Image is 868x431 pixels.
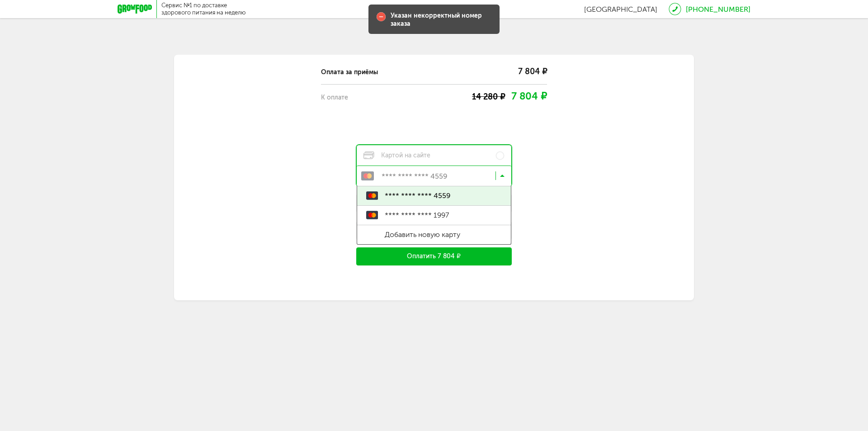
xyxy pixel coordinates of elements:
[479,64,547,79] div: 7 804 ₽
[584,5,657,14] span: [GEOGRAPHIC_DATA]
[161,2,246,16] div: Сервис №1 по доставке здорового питания на неделю
[472,92,505,102] span: 14 280 ₽
[511,90,547,102] span: 7 804 ₽
[321,67,479,77] div: Оплата за приёмы
[356,247,512,265] button: Оплатить 7 804 ₽
[363,152,430,160] span: Картой на сайте
[385,225,502,244] span: Добавить новую карту
[686,5,750,14] a: [PHONE_NUMBER]
[391,12,492,28] div: Указан некорректный номер заказа
[321,93,389,103] div: К оплате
